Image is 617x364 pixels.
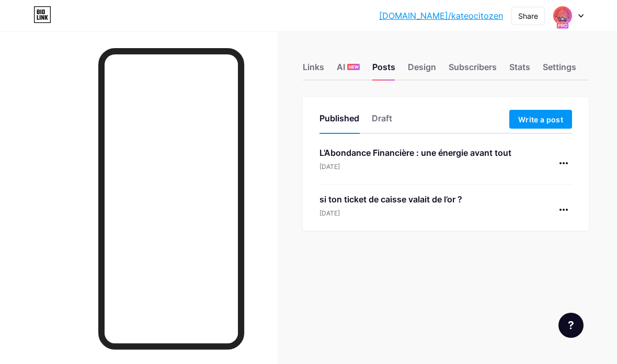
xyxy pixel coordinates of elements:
div: Subscribers [449,61,497,79]
div: Draft [372,112,392,131]
div: Published [319,112,359,131]
div: Links [303,61,324,79]
div: Posts [372,61,395,79]
span: Write a post [518,115,563,124]
div: si ton ticket de caisse valait de l’or ? [319,193,462,206]
div: AI [337,61,360,79]
span: NEW [349,64,359,70]
img: kateocitozen [553,6,573,26]
div: Share [518,10,538,21]
div: Stats [509,61,530,79]
a: [DOMAIN_NAME]/kateocitozen [379,9,503,22]
div: Settings [543,61,576,79]
div: L’Abondance Financière : une énergie avant tout [319,146,511,159]
button: Write a post [509,110,572,129]
div: [DATE] [319,209,462,218]
div: Design [408,61,436,79]
div: [DATE] [319,162,511,172]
